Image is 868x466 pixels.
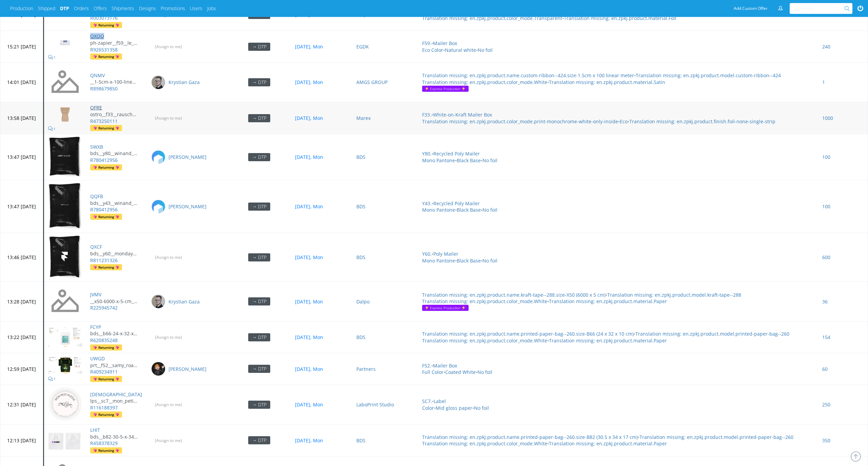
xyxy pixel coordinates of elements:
span: Returning [92,125,120,131]
a: → DTP [248,401,270,408]
a: [PERSON_NAME] [169,203,206,210]
a: → DTP [248,154,270,160]
img: no_design.png [48,65,82,99]
a: Returning [90,264,122,271]
a: Eco [620,118,628,125]
span: Returning [92,22,120,28]
a: BDS [356,437,366,444]
a: [DATE], Mon [295,203,323,210]
a: prt__f52__samy_road_sl_sucursal_em_portugal__UWGD [90,362,143,369]
img: no_design.png [48,284,82,318]
a: bds__b82-30-5-x-34-x-17-cm__celonis_s_r_o__LHIT [90,433,143,440]
p: ostro__f33__rauschmayer_gmbh_co_kg__OFRE [90,111,138,118]
input: (Assign to me) [151,332,186,342]
a: [DATE], Mon [295,401,323,408]
a: Translation missing: en.zpkj.product.material.Satin [549,79,665,85]
a: EGDK [356,43,369,50]
a: [PERSON_NAME] [169,154,206,161]
a: → DTP [248,43,270,50]
input: Search for... [794,3,846,14]
a: 250 [822,401,830,408]
a: UWGD [90,355,105,362]
a: Translation missing: en.zpkj.product.material.Foil [564,15,676,21]
span: Returning [92,54,120,60]
a: 1 [822,79,825,85]
a: Recycled Poly Mailer [433,200,480,207]
a: [DATE], Mon [295,366,323,372]
a: Add Custom Offer [730,3,771,14]
a: Color [422,405,434,411]
img: version_two_editor_design.png [48,387,82,421]
a: ostro__f33__rauschmayer_gmbh_co_kg__OFRE [90,111,143,118]
a: Black Base [457,157,481,164]
a: No foil [477,369,492,375]
a: Returning [90,344,122,351]
p: ph-zapier__f59__le_mixologiste__OXQQ [90,40,138,46]
a: Users [190,5,202,12]
a: [DATE], Mon [295,115,323,121]
p: 13:22 [DATE] [7,334,36,341]
td: • • • [418,353,818,385]
td: • • • [418,31,818,62]
span: Returning [92,344,120,351]
a: Translation missing: en.zpkj.product.material.Paper [549,337,667,344]
span: Returning [92,411,120,418]
a: 100 [822,203,830,210]
p: 12:59 [DATE] [7,366,36,373]
a: Eco Color [422,47,443,53]
a: Translation missing: en.zpkj.product.color_mode.White [422,298,547,304]
a: R458378329 [90,440,118,446]
a: QQFB [90,193,103,199]
p: 13:28 [DATE] [7,298,36,305]
a: → DTP [248,298,270,304]
a: ph-zapier__f59__le_mixologiste__OXQQ [90,40,143,46]
a: QXCF [90,243,102,250]
p: 13:58 [DATE] [7,115,36,122]
a: bds__y60__monday_merch__QXCF [90,250,143,257]
a: Poly Mailer [433,251,458,257]
a: Mono Pantone [422,207,455,213]
a: BDS [356,334,366,340]
a: Translation missing: en.zpkj.product.model.kraft-tape--288 [607,292,741,298]
p: 14:01 [DATE] [7,79,36,86]
a: → DTP [248,12,270,18]
a: Marex [356,115,371,121]
a: Black Base [457,207,481,213]
td: • • • [418,385,818,425]
a: Translation missing: en.zpkj.product.color_mode.White [422,440,547,447]
a: [DATE], Mon [295,254,323,260]
a: 1 [48,375,56,382]
a: 1000 [822,115,833,121]
a: Translation missing: en.zpkj.product.model.custom-ribbon--424 [636,72,781,79]
a: R473250111 [90,118,118,124]
a: AMGS GROUP [356,79,388,85]
span: Returning [92,376,120,382]
td: • • [418,62,818,102]
a: BDS [356,154,366,160]
a: R811231326 [90,257,118,263]
a: Dalpo [356,298,370,305]
a: Mono Pantone [422,157,455,164]
div: → DTP [248,401,270,409]
a: R620835248 [90,337,118,343]
a: No foil [482,207,497,213]
p: prt__f52__samy_road_sl_sucursal_em_portugal__UWGD [90,362,138,369]
a: F59. [422,40,431,46]
a: Y80. [422,150,432,157]
a: Translation missing: en.zpkj.product.color_mode.White [422,79,547,85]
input: (Assign to me) [151,252,186,262]
a: Mailer Box [433,40,457,46]
img: version_two_editor_design [48,183,82,229]
a: Returning [90,447,122,454]
div: → DTP [248,365,270,373]
a: R780412956 [90,206,118,213]
a: → DTP [248,254,270,260]
a: Translation missing: en.zpkj.product.name.printed-paper-bag--260.size-B82 (30.5 x 34 x 17 cm) [422,434,638,440]
a: → DTP [248,79,270,85]
a: Orders [74,5,89,12]
a: Mid gloss paper [436,405,472,411]
div: → DTP [248,333,270,341]
a: Natural white [445,47,476,53]
img: version_two_editor_design [48,429,82,450]
a: SWXB [90,144,103,150]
